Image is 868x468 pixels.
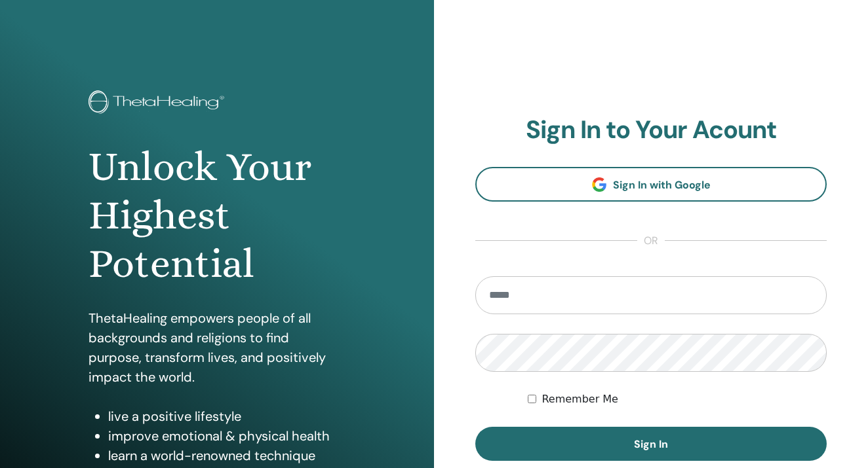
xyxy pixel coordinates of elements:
div: Keep me authenticated indefinitely or until I manually logout [528,391,827,407]
li: live a positive lifestyle [108,406,345,426]
p: ThetaHealing empowers people of all backgrounds and religions to find purpose, transform lives, a... [89,308,345,387]
h1: Unlock Your Highest Potential [89,143,345,289]
span: Sign In [634,437,668,451]
span: Sign In with Google [613,178,711,192]
a: Sign In with Google [475,167,827,202]
h2: Sign In to Your Acount [475,115,827,145]
button: Sign In [475,427,827,461]
label: Remember Me [542,391,618,407]
span: or [637,233,665,249]
li: improve emotional & physical health [108,426,345,446]
li: learn a world-renowned technique [108,446,345,465]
